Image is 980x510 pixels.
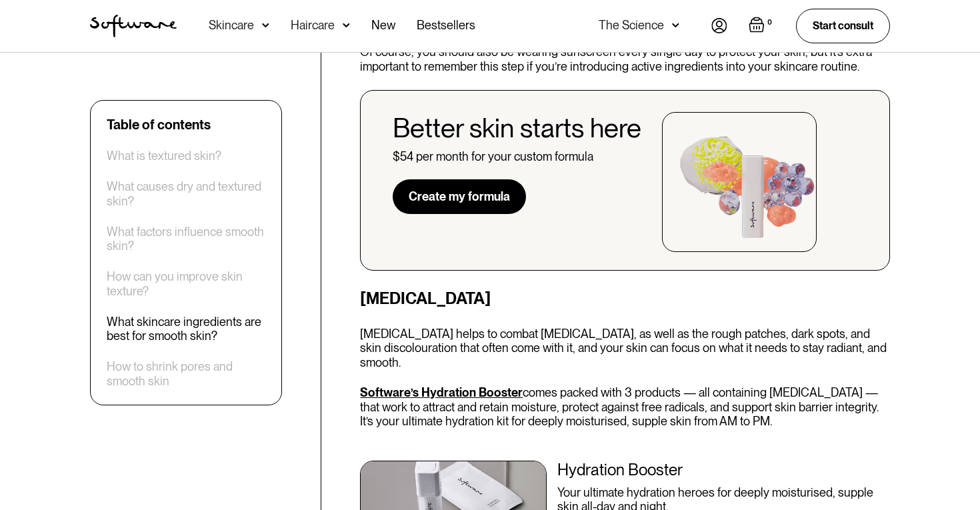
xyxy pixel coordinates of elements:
div: $54 per month for your custom formula [393,149,593,164]
img: arrow down [672,19,679,32]
p: Of course, you should also be wearing sunscreen every single day to protect your skin, but it’s e... [360,45,890,73]
a: Start consult [796,9,890,43]
h3: [MEDICAL_DATA] [360,287,890,311]
a: Create my formula [393,179,526,214]
a: How to shrink pores and smooth skin [107,359,265,388]
div: Haircare [291,19,335,32]
p: [MEDICAL_DATA] helps to combat [MEDICAL_DATA], as well as the rough patches, dark spots, and skin... [360,327,890,370]
div: The Science [599,19,664,32]
img: arrow down [262,19,269,32]
a: What factors influence smooth skin? [107,225,265,253]
a: What is textured skin? [107,149,221,163]
img: Software Logo [90,15,177,37]
div: Skincare [209,19,254,32]
a: How can you improve skin texture? [107,269,265,298]
div: Better skin starts here [393,112,641,144]
a: home [90,15,177,37]
a: What causes dry and textured skin? [107,179,265,208]
div: Hydration Booster [557,461,890,480]
a: What skincare ingredients are best for smooth skin? [107,315,265,343]
div: 0 [765,17,775,29]
p: comes packed with 3 products — all containing [MEDICAL_DATA] — that work to attract and retain mo... [360,385,890,429]
img: arrow down [343,19,350,32]
a: Software’s Hydration Booster [360,385,523,399]
div: Table of contents [107,117,211,133]
a: Open empty cart [749,17,775,35]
